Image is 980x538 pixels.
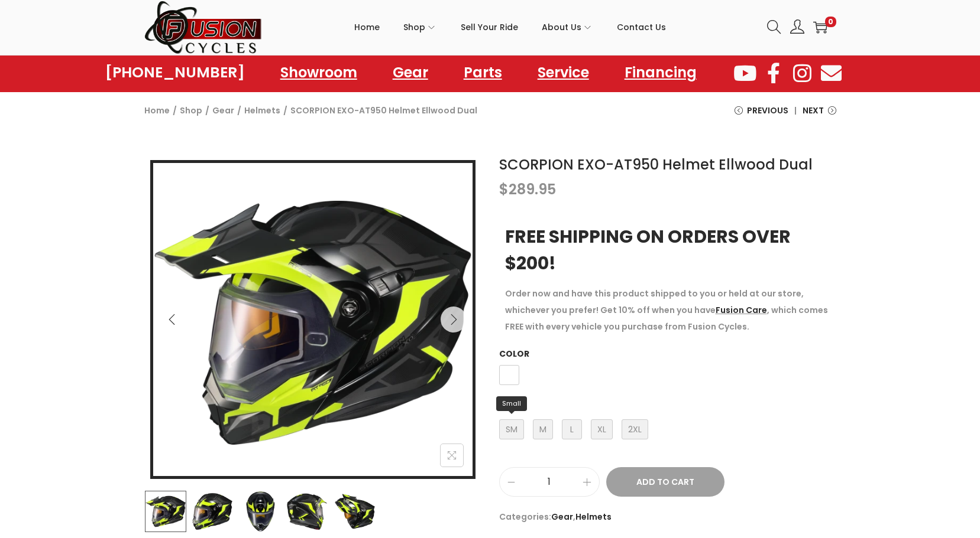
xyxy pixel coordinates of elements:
[334,491,376,532] img: Product image
[617,1,666,54] a: Contact Us
[192,491,233,532] img: Product image
[403,12,425,42] span: Shop
[551,511,573,523] a: Gear
[441,307,467,332] button: Next
[286,491,328,532] img: Product image
[526,59,601,86] a: Service
[803,102,824,119] span: Next
[144,105,170,116] a: Home
[499,348,529,360] label: Color
[499,508,836,525] span: Categories: ,
[542,1,593,54] a: About Us
[461,12,518,42] span: Sell Your Ride
[803,102,836,128] a: Next
[180,105,202,116] a: Shop
[159,307,185,332] button: Previous
[283,102,287,119] span: /
[269,59,709,86] nav: Menu
[591,419,613,439] span: XL
[263,1,758,54] nav: Primary navigation
[505,285,830,335] p: Order now and have this product shipped to you or held at our store, whichever you prefer! Get 10...
[237,102,241,119] span: /
[499,180,509,199] span: $
[145,491,186,532] img: Product image
[403,1,437,54] a: Shop
[500,474,599,490] input: Product quantity
[716,304,767,316] a: Fusion Care
[622,419,648,439] span: 2XL
[499,180,556,199] bdi: 289.95
[499,419,524,439] span: SM
[496,396,527,411] span: Small
[606,467,725,497] button: Add to Cart
[381,59,440,86] a: Gear
[613,59,709,86] a: Financing
[105,64,245,81] a: [PHONE_NUMBER]
[212,105,234,116] a: Gear
[575,511,612,523] a: Helmets
[354,1,380,54] a: Home
[542,12,581,42] span: About Us
[244,105,280,116] a: Helmets
[562,419,582,439] span: L
[735,102,788,128] a: Previous
[813,20,827,34] a: 0
[461,1,518,54] a: Sell Your Ride
[173,102,177,119] span: /
[452,59,514,86] a: Parts
[354,12,380,42] span: Home
[153,163,473,482] img: SCORPION EXO-AT950 Helmet Ellwood Dual
[205,102,209,119] span: /
[533,419,553,439] span: M
[617,12,666,42] span: Contact Us
[269,59,369,86] a: Showroom
[290,102,477,119] span: SCORPION EXO-AT950 Helmet Ellwood Dual
[747,102,788,119] span: Previous
[240,491,281,532] img: Product image
[505,223,830,276] h3: FREE SHIPPING ON ORDERS OVER $200!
